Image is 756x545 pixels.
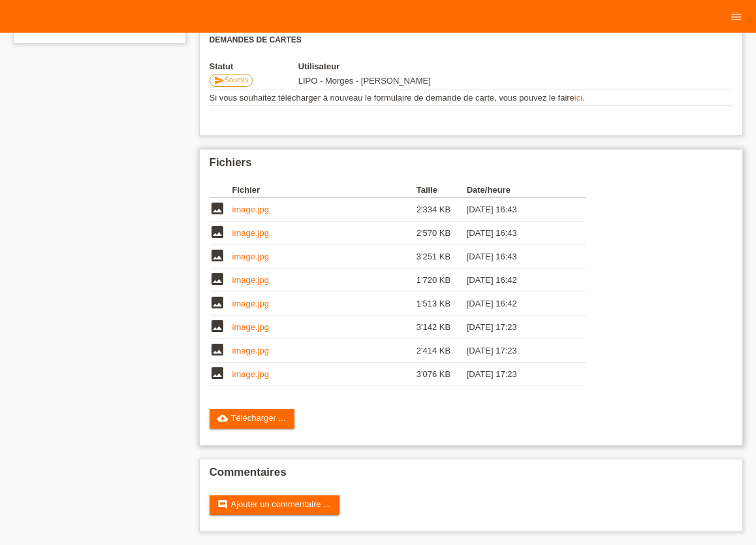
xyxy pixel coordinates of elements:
[417,269,467,292] td: 1'720 KB
[217,413,228,423] i: cloud_upload
[232,346,269,355] a: image.jpg
[232,252,269,261] a: image.jpg
[417,198,467,222] td: 2'334 KB
[210,318,225,334] i: image
[467,222,567,245] td: [DATE] 16:43
[214,75,225,86] i: send
[417,363,467,386] td: 3'076 KB
[417,292,467,316] td: 1'513 KB
[210,35,733,45] h3: Demandes de cartes
[210,409,295,429] a: cloud_uploadTélécharger ...
[467,269,567,292] td: [DATE] 16:42
[232,182,417,198] th: Fichier
[210,466,733,486] h2: Commentaires
[467,363,567,386] td: [DATE] 17:23
[210,156,733,176] h2: Fichiers
[467,316,567,339] td: [DATE] 17:23
[210,295,225,310] i: image
[417,339,467,363] td: 2'414 KB
[232,228,269,238] a: image.jpg
[232,299,269,308] a: image.jpg
[575,93,582,103] a: ici
[232,275,269,285] a: image.jpg
[730,10,743,24] i: menu
[417,222,467,245] td: 2'570 KB
[210,271,225,287] i: image
[417,245,467,269] td: 3'251 KB
[210,61,298,71] th: Statut
[210,90,733,106] td: Si vous souhaitez télécharger à nouveau le formulaire de demande de carte, vous pouvez le faire .
[232,369,269,379] a: image.jpg
[467,198,567,222] td: [DATE] 16:43
[467,339,567,363] td: [DATE] 17:23
[210,224,225,240] i: image
[467,182,567,198] th: Date/heure
[210,201,225,216] i: image
[210,495,339,515] a: commentAjouter un commentaire ...
[467,292,567,316] td: [DATE] 16:42
[217,499,228,510] i: comment
[210,365,225,381] i: image
[298,61,508,71] th: Utilisateur
[417,182,467,198] th: Taille
[210,342,225,357] i: image
[723,12,749,20] a: menu
[232,205,269,214] a: image.jpg
[417,316,467,339] td: 3'142 KB
[298,76,431,86] span: 26.09.2025
[225,76,249,84] span: Soumis
[467,245,567,269] td: [DATE] 16:43
[232,322,269,332] a: image.jpg
[210,248,225,263] i: image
